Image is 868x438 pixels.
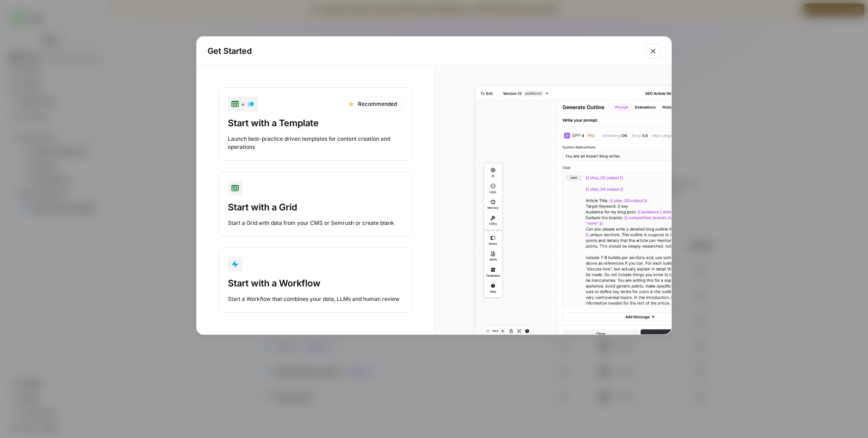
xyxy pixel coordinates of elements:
[228,277,403,290] div: Start with a Workflow
[228,219,403,227] div: Start a Grid with data from your CMS or Semrush or create blank
[218,171,412,237] button: Start with a GridStart a Grid with data from your CMS or Semrush or create blank
[208,45,641,57] h2: Get Started
[218,87,412,161] button: +RecommendedStart with a TemplateLaunch best-practice driven templates for content creation and o...
[218,248,412,313] button: Start with a WorkflowStart a Workflow that combines your data, LLMs and human review
[228,295,403,303] div: Start a Workflow that combines your data, LLMs and human review
[228,135,403,151] div: Launch best-practice driven templates for content creation and operations
[231,99,255,109] div: +
[342,97,403,111] div: Recommended
[228,117,403,129] div: Start with a Template
[228,201,403,214] div: Start with a Grid
[646,44,660,58] button: Close modal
